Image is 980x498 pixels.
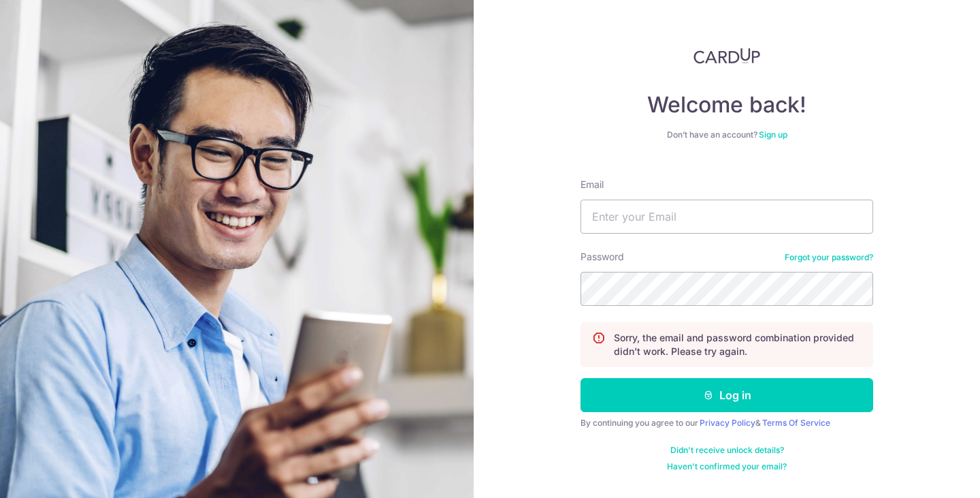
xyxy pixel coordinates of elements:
[581,250,624,264] label: Password
[693,48,760,64] img: CardUp Logo
[614,331,862,358] p: Sorry, the email and password combination provided didn't work. Please try again.
[581,200,873,234] input: Enter your Email
[581,418,873,429] div: By continuing you agree to our &
[670,445,784,456] a: Didn't receive unlock details?
[700,418,755,428] a: Privacy Policy
[785,252,873,263] a: Forgot your password?
[581,378,873,412] button: Log in
[581,129,873,140] div: Don’t have an account?
[759,129,787,140] a: Sign up
[667,461,787,472] a: Haven't confirmed your email?
[762,418,830,428] a: Terms Of Service
[581,91,873,119] h4: Welcome back!
[581,178,604,191] label: Email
